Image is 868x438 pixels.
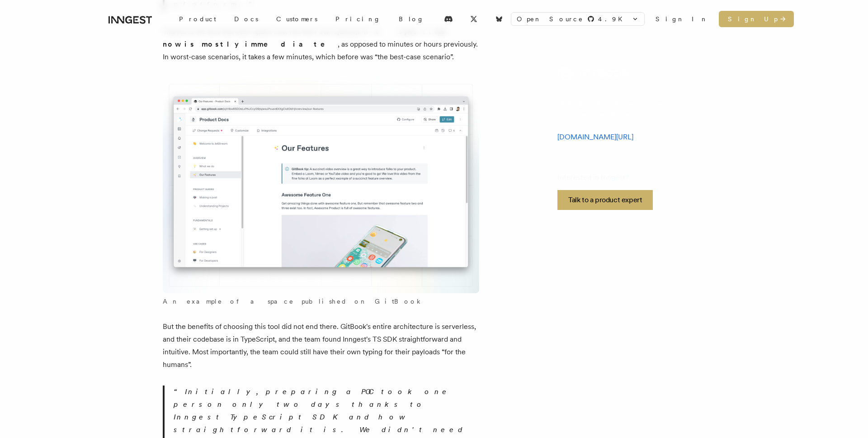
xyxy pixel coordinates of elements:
[557,190,653,210] a: Talk to a product expert
[326,11,390,27] a: Pricing
[163,78,479,293] img: The GitBook editor
[517,14,584,24] span: Open Source
[439,12,458,26] a: Discord
[464,12,484,26] a: X
[557,172,653,183] p: Interested in Inngest?
[656,14,708,24] a: Sign In
[557,65,630,81] img: GitBook's logo
[390,11,433,27] a: Blog
[598,14,628,24] span: 4.9 K
[170,11,225,27] div: Product
[557,133,633,141] a: [DOMAIN_NAME][URL]
[267,11,326,27] a: Customers
[225,11,267,27] a: Docs
[719,11,794,27] a: Sign Up
[163,320,479,371] p: But the benefits of choosing this tool did not end there. GitBook's entire architecture is server...
[489,12,509,26] a: Bluesky
[557,99,691,121] p: GitBook is a knowledge management tool for engineering teams.
[163,25,479,63] p: Thanks to the fact that each space now has their own queue, , as opposed to minutes or hours prev...
[163,297,479,306] figcaption: An example of a space published on GitBook
[163,27,458,48] strong: the sync time now is mostly immediate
